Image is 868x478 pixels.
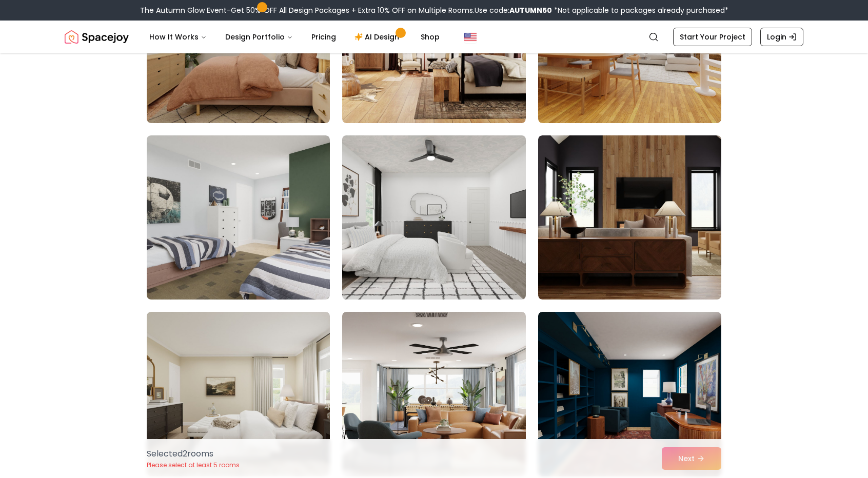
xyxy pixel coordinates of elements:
[673,28,752,46] a: Start Your Project
[147,312,330,476] img: Room room-40
[65,27,129,47] a: Spacejoy
[141,27,215,47] button: How It Works
[342,312,525,476] img: Room room-41
[509,5,552,15] b: AUTUMN50
[538,312,721,476] img: Room room-42
[65,21,803,53] nav: Global
[464,31,477,43] img: United States
[141,27,448,47] nav: Main
[552,5,728,15] span: *Not applicable to packages already purchased*
[538,135,721,300] img: Room room-39
[65,27,129,47] img: Spacejoy Logo
[346,27,410,47] a: AI Design
[147,448,240,460] p: Selected 2 room s
[147,135,330,300] img: Room room-37
[338,131,530,304] img: Room room-38
[475,5,552,15] span: Use code:
[303,27,344,47] a: Pricing
[760,28,803,46] a: Login
[147,461,240,469] p: Please select at least 5 rooms
[412,27,448,47] a: Shop
[140,5,728,15] div: The Autumn Glow Event-Get 50% OFF All Design Packages + Extra 10% OFF on Multiple Rooms.
[217,27,301,47] button: Design Portfolio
